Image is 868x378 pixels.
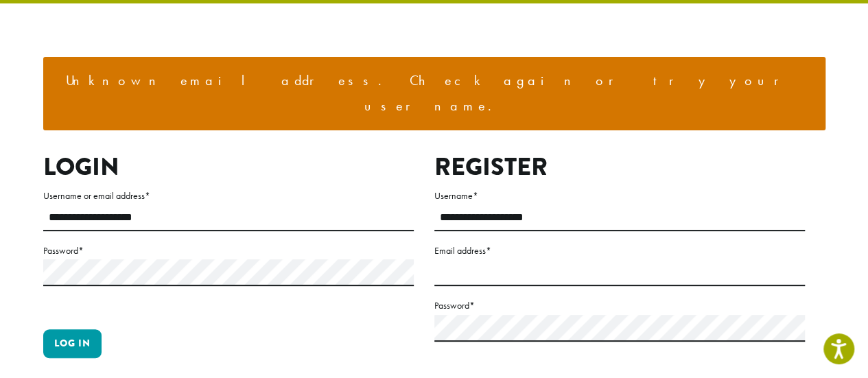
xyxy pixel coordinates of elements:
label: Password [43,242,414,259]
button: Log in [43,329,102,358]
li: Unknown email address. Check again or try your username. [54,68,814,119]
label: Password [434,297,805,314]
label: Email address [434,242,805,259]
h2: Login [43,152,414,182]
label: Username [434,187,805,204]
label: Username or email address [43,187,414,204]
h2: Register [434,152,805,182]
